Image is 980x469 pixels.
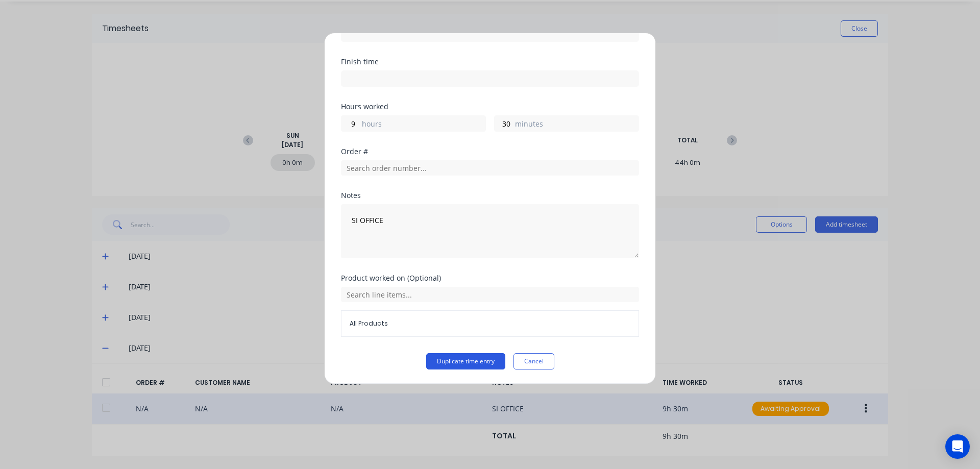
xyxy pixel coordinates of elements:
div: Order # [341,148,639,155]
input: 0 [495,116,512,131]
span: All Products [350,319,630,328]
div: Hours worked [341,103,639,110]
div: Notes [341,192,639,199]
label: hours [362,118,485,131]
input: Search line items... [341,287,639,302]
div: Product worked on (Optional) [341,275,639,282]
button: Cancel [513,353,554,369]
div: Finish time [341,58,639,65]
label: minutes [515,118,639,131]
div: Open Intercom Messenger [945,434,970,459]
input: Search order number... [341,160,639,176]
textarea: SI OFFICE [341,204,639,258]
input: 0 [341,116,359,131]
button: Duplicate time entry [426,353,505,369]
